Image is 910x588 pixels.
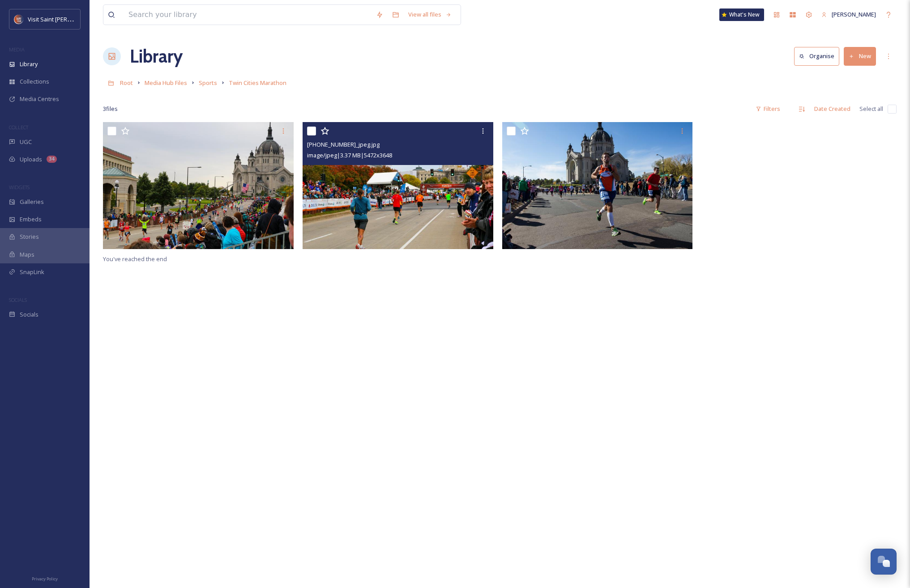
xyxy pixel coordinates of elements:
div: 34 [47,156,57,163]
span: Select all [859,105,883,113]
span: Collections [20,77,49,86]
span: Twin Cities Marathon [229,79,286,87]
span: 3 file s [103,105,118,113]
a: Sports [199,77,217,88]
span: Media Centres [20,95,59,103]
img: 059-3-0588_jpeg.jpg [303,122,493,249]
span: Root [120,79,133,87]
button: Organise [794,47,839,65]
span: image/jpeg | 3.37 MB | 5472 x 3648 [307,151,392,159]
span: Embeds [20,215,42,224]
span: Galleries [20,198,44,206]
span: SOCIALS [9,296,27,303]
span: Uploads [20,155,42,164]
span: Stories [20,233,39,241]
span: [PERSON_NAME] [832,10,876,18]
span: Library [20,60,38,68]
span: UGC [20,138,32,146]
span: MEDIA [9,46,25,53]
a: Twin Cities Marathon [229,77,286,88]
a: Media Hub Files [145,77,187,88]
div: Filters [751,100,785,118]
a: Root [120,77,133,88]
button: New [844,47,876,65]
a: View all files [404,6,456,23]
span: Sports [199,79,217,87]
span: WIDGETS [9,184,30,190]
input: Search your library [124,5,372,25]
span: [PHONE_NUMBER]_jpeg.jpg [307,140,380,148]
img: Visit%20Saint%20Paul%20Updated%20Profile%20Image.jpg [14,15,23,24]
span: You've reached the end [103,255,167,263]
a: What's New [719,8,764,21]
span: COLLECT [9,124,28,131]
img: 059-3-0590_jpeg.jpg [103,122,294,249]
a: Privacy Policy [32,573,58,584]
span: SnapLink [20,268,44,276]
span: Privacy Policy [32,576,58,582]
span: Socials [20,310,38,319]
span: Visit Saint [PERSON_NAME] [28,15,99,23]
a: Library [130,43,183,70]
div: Date Created [810,100,855,118]
img: 059-3-0359_jpeg.jpg [502,122,693,249]
span: Media Hub Files [145,79,187,87]
button: Open Chat [871,549,897,575]
span: Maps [20,250,34,259]
a: [PERSON_NAME] [817,6,880,23]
